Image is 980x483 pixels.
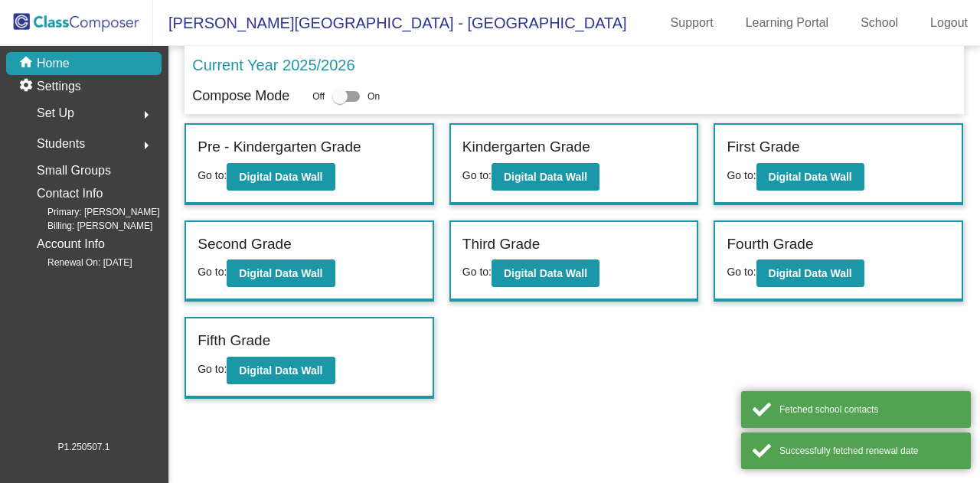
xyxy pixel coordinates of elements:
button: Digital Data Wall [756,163,864,191]
div: Successfully fetched renewal date [779,444,959,458]
span: Go to: [462,169,492,181]
p: Contact Info [37,183,103,204]
b: Digital Data Wall [239,171,322,183]
span: Primary: [PERSON_NAME] [23,205,160,219]
p: Small Groups [37,160,111,181]
span: Go to: [198,266,227,278]
span: On [367,90,380,103]
button: Digital Data Wall [492,259,599,287]
a: Logout [918,11,980,35]
button: Digital Data Wall [492,163,599,191]
label: Pre - Kindergarten Grade [198,136,361,158]
span: Renewal On: [DATE] [23,256,132,269]
b: Digital Data Wall [769,171,852,183]
button: Digital Data Wall [227,259,335,287]
label: Fifth Grade [198,330,270,352]
span: Go to: [198,169,227,181]
a: Support [658,11,726,35]
span: Set Up [37,103,74,124]
b: Digital Data Wall [239,364,322,377]
mat-icon: settings [18,77,37,96]
span: Off [312,90,325,103]
a: School [848,11,910,35]
b: Digital Data Wall [239,267,322,279]
label: First Grade [727,136,799,158]
p: Compose Mode [192,86,289,106]
span: Go to: [727,266,756,278]
label: Kindergarten Grade [462,136,590,158]
button: Digital Data Wall [227,163,335,191]
mat-icon: arrow_right [137,106,155,124]
button: Digital Data Wall [227,357,335,384]
label: Fourth Grade [727,233,813,256]
span: Billing: [PERSON_NAME] [23,219,152,233]
span: Go to: [198,363,227,375]
span: [PERSON_NAME][GEOGRAPHIC_DATA] - [GEOGRAPHIC_DATA] [153,11,627,35]
p: Account Info [37,233,105,255]
mat-icon: arrow_right [137,136,155,155]
span: Go to: [462,266,492,278]
p: Current Year 2025/2026 [192,54,354,77]
button: Digital Data Wall [756,259,864,287]
mat-icon: home [18,54,37,73]
label: Third Grade [462,233,540,256]
span: Students [37,133,85,155]
p: Settings [37,77,81,96]
span: Go to: [727,169,756,181]
b: Digital Data Wall [504,171,587,183]
div: Fetched school contacts [779,403,959,416]
label: Second Grade [198,233,292,256]
b: Digital Data Wall [769,267,852,279]
b: Digital Data Wall [504,267,587,279]
a: Learning Portal [733,11,841,35]
p: Home [37,54,70,73]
